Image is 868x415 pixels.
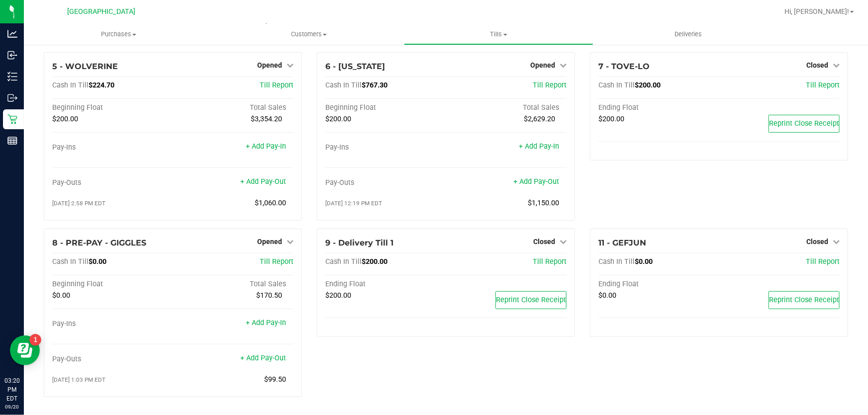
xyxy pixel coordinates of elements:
[4,376,19,403] p: 03:20 PM EDT
[362,257,387,266] span: $200.00
[246,319,286,327] a: + Add Pay-In
[325,115,351,123] span: $200.00
[325,257,362,266] span: Cash In Till
[257,61,282,69] span: Opened
[404,24,594,45] a: Tills
[598,291,616,300] span: $0.00
[52,320,173,329] div: Pay-Ins
[257,238,282,246] span: Opened
[255,199,286,207] span: $1,060.00
[806,238,828,246] span: Closed
[264,375,286,384] span: $99.50
[325,238,393,248] span: 9 - Delivery Till 1
[598,62,650,71] span: 7 - TOVE-LO
[325,62,385,71] span: 6 - [US_STATE]
[598,257,635,266] span: Cash In Till
[260,257,293,266] a: Till Report
[246,142,286,151] a: + Add Pay-In
[214,30,403,39] span: Customers
[52,280,173,289] div: Beginning Float
[325,143,446,152] div: Pay-Ins
[52,178,173,187] div: Pay-Outs
[446,103,566,112] div: Total Sales
[7,50,17,60] inline-svg: Inbound
[52,238,146,248] span: 8 - PRE-PAY - GIGGLES
[635,81,661,89] span: $200.00
[598,81,635,89] span: Cash In Till
[806,61,828,69] span: Closed
[52,200,105,207] span: [DATE] 2:58 PM EDT
[769,296,839,304] span: Reprint Close Receipt
[7,72,17,82] inline-svg: Inventory
[52,62,118,71] span: 5 - WOLVERINE
[52,115,78,123] span: $200.00
[362,81,387,89] span: $767.30
[404,30,593,39] span: Tills
[635,257,653,266] span: $0.00
[325,200,382,207] span: [DATE] 12:19 PM EDT
[784,7,849,15] span: Hi, [PERSON_NAME]!
[89,81,114,89] span: $224.70
[256,291,282,300] span: $170.50
[513,177,559,186] a: + Add Pay-Out
[496,296,566,304] span: Reprint Close Receipt
[251,115,282,123] span: $3,354.20
[533,257,567,266] a: Till Report
[52,103,173,112] div: Beginning Float
[68,7,136,16] span: [GEOGRAPHIC_DATA]
[7,136,17,146] inline-svg: Reports
[52,376,105,383] span: [DATE] 1:03 PM EDT
[662,30,716,39] span: Deliveries
[240,177,286,186] a: + Add Pay-Out
[325,103,446,112] div: Beginning Float
[24,24,214,45] a: Purchases
[769,291,840,309] button: Reprint Close Receipt
[325,81,362,89] span: Cash In Till
[533,81,567,89] a: Till Report
[769,115,840,133] button: Reprint Close Receipt
[598,115,624,123] span: $200.00
[769,119,839,128] span: Reprint Close Receipt
[29,334,41,346] iframe: Resource center unread badge
[89,257,106,266] span: $0.00
[52,355,173,364] div: Pay-Outs
[533,238,555,246] span: Closed
[24,30,214,39] span: Purchases
[214,24,404,45] a: Customers
[598,280,719,289] div: Ending Float
[598,103,719,112] div: Ending Float
[806,257,840,266] a: Till Report
[173,103,293,112] div: Total Sales
[240,354,286,362] a: + Add Pay-Out
[52,257,89,266] span: Cash In Till
[52,143,173,152] div: Pay-Ins
[524,115,555,123] span: $2,629.20
[530,61,555,69] span: Opened
[52,81,89,89] span: Cash In Till
[7,29,17,39] inline-svg: Analytics
[260,81,293,89] a: Till Report
[173,280,293,289] div: Total Sales
[7,93,17,103] inline-svg: Outbound
[806,81,840,89] a: Till Report
[10,335,40,365] iframe: Resource center
[325,280,446,289] div: Ending Float
[495,291,567,309] button: Reprint Close Receipt
[52,291,70,300] span: $0.00
[4,403,19,411] p: 09/20
[325,178,446,187] div: Pay-Outs
[519,142,559,151] a: + Add Pay-In
[325,291,351,300] span: $200.00
[593,24,783,45] a: Deliveries
[598,238,646,248] span: 11 - GEFJUN
[528,199,559,207] span: $1,150.00
[7,114,17,124] inline-svg: Retail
